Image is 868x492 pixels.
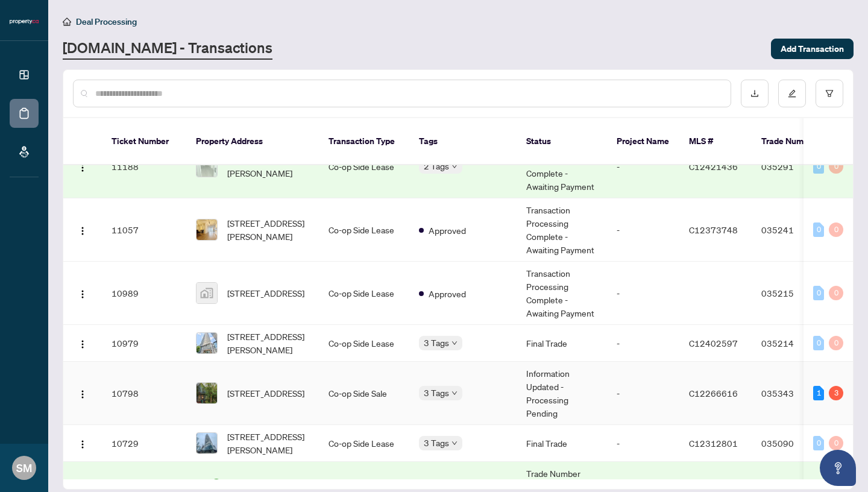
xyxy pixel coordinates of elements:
[451,340,458,346] span: down
[227,216,309,243] span: [STREET_ADDRESS][PERSON_NAME]
[197,433,217,453] img: thumbnail-img
[752,118,836,165] th: Trade Number
[752,425,836,462] td: 035090
[829,222,843,237] div: 0
[102,198,186,262] td: 11057
[781,39,844,58] span: Add Transaction
[607,262,679,325] td: -
[78,289,87,299] img: Logo
[319,362,409,425] td: Co-op Side Sale
[73,283,92,303] button: Logo
[227,286,304,300] span: [STREET_ADDRESS]
[73,383,92,403] button: Logo
[607,325,679,362] td: -
[771,39,854,59] button: Add Transaction
[212,479,221,488] span: check-circle
[319,118,409,165] th: Transaction Type
[409,118,517,165] th: Tags
[813,436,824,450] div: 0
[689,224,738,235] span: C12373748
[752,262,836,325] td: 035215
[319,325,409,362] td: Co-op Side Lease
[816,80,843,107] button: filter
[424,336,449,350] span: 3 Tags
[197,283,217,303] img: thumbnail-img
[227,330,309,356] span: [STREET_ADDRESS][PERSON_NAME]
[517,135,607,198] td: Transaction Processing Complete - Awaiting Payment
[102,262,186,325] td: 10989
[227,430,309,456] span: [STREET_ADDRESS][PERSON_NAME]
[78,440,87,449] img: Logo
[829,436,843,450] div: 0
[813,222,824,237] div: 0
[227,386,304,400] span: [STREET_ADDRESS]
[788,89,796,98] span: edit
[16,459,32,476] span: SM
[429,287,466,300] span: Approved
[424,436,449,450] span: 3 Tags
[197,383,217,403] img: thumbnail-img
[829,159,843,174] div: 0
[102,362,186,425] td: 10798
[750,89,759,98] span: download
[829,336,843,350] div: 0
[607,362,679,425] td: -
[78,226,87,236] img: Logo
[517,325,607,362] td: Final Trade
[78,163,87,172] img: Logo
[752,325,836,362] td: 035214
[679,118,752,165] th: MLS #
[424,386,449,400] span: 3 Tags
[319,262,409,325] td: Co-op Side Lease
[197,333,217,353] img: thumbnail-img
[197,219,217,240] img: thumbnail-img
[517,362,607,425] td: Information Updated - Processing Pending
[689,161,738,172] span: C12421436
[517,425,607,462] td: Final Trade
[424,159,449,173] span: 2 Tags
[820,450,856,486] button: Open asap
[607,425,679,462] td: -
[451,390,458,396] span: down
[63,38,272,60] a: [DOMAIN_NAME] - Transactions
[73,434,92,453] button: Logo
[517,198,607,262] td: Transaction Processing Complete - Awaiting Payment
[102,425,186,462] td: 10729
[197,156,217,177] img: thumbnail-img
[319,198,409,262] td: Co-op Side Lease
[319,135,409,198] td: Co-op Side Lease
[73,220,92,239] button: Logo
[102,118,186,165] th: Ticket Number
[689,338,738,348] span: C12402597
[102,135,186,198] td: 11188
[778,80,806,107] button: edit
[829,286,843,300] div: 0
[813,336,824,350] div: 0
[186,118,319,165] th: Property Address
[319,425,409,462] td: Co-op Side Lease
[689,438,738,449] span: C12312801
[741,80,769,107] button: download
[78,339,87,349] img: Logo
[813,159,824,174] div: 0
[73,333,92,353] button: Logo
[429,224,466,237] span: Approved
[607,118,679,165] th: Project Name
[78,389,87,399] img: Logo
[517,118,607,165] th: Status
[10,18,39,25] img: logo
[63,17,71,26] span: home
[829,386,843,400] div: 3
[813,286,824,300] div: 0
[752,362,836,425] td: 035343
[102,325,186,362] td: 10979
[607,135,679,198] td: -
[825,89,834,98] span: filter
[517,262,607,325] td: Transaction Processing Complete - Awaiting Payment
[752,198,836,262] td: 035241
[689,388,738,399] span: C12266616
[451,163,458,169] span: down
[227,153,309,180] span: [STREET_ADDRESS][PERSON_NAME]
[73,157,92,176] button: Logo
[607,198,679,262] td: -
